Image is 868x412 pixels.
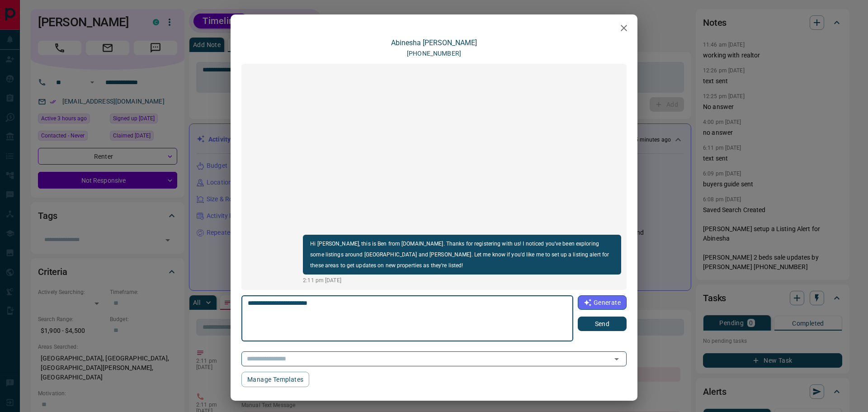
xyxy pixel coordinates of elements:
p: Hi [PERSON_NAME], this is Ben from [DOMAIN_NAME]. Thanks for registering with us! I noticed you'v... [310,238,614,271]
p: 2:11 pm [DATE] [303,276,621,284]
button: Manage Templates [241,372,309,387]
button: Send [578,317,627,331]
button: Open [610,353,623,365]
p: [PHONE_NUMBER] [407,49,461,58]
button: Generate [578,295,627,310]
a: Abinesha [PERSON_NAME] [391,38,477,47]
